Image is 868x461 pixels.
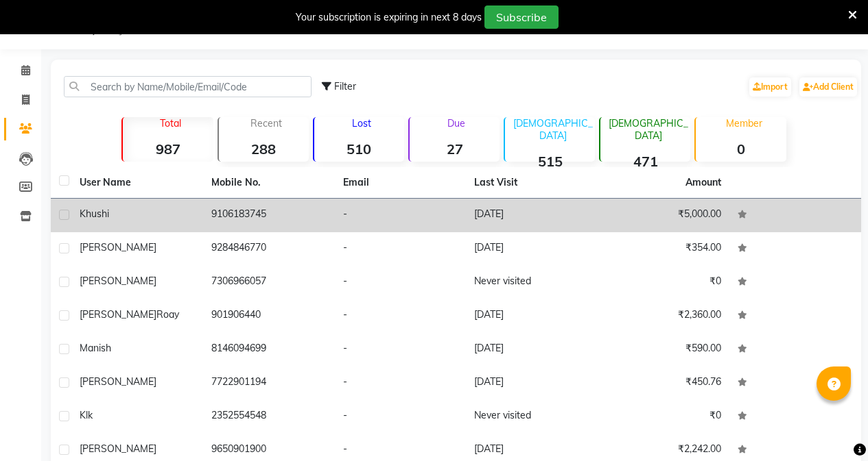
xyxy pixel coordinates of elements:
[335,366,467,400] td: -
[80,375,156,388] span: [PERSON_NAME]
[335,199,467,232] td: -
[598,232,729,266] td: ₹354.00
[335,299,467,333] td: -
[466,232,598,266] td: [DATE]
[412,117,500,129] p: Due
[128,117,213,129] p: Total
[203,299,335,333] td: 901906440
[334,80,356,92] span: Filter
[466,299,598,333] td: [DATE]
[203,366,335,400] td: 7722901194
[466,199,598,232] td: [DATE]
[606,117,690,142] p: [DEMOGRAPHIC_DATA]
[80,409,93,421] span: klk
[466,400,598,434] td: Never visited
[314,140,404,158] strong: 510
[203,232,335,266] td: 9284846770
[80,275,156,287] span: [PERSON_NAME]
[466,167,598,199] th: Last Visit
[677,167,729,198] th: Amount
[203,167,335,199] th: Mobile No.
[696,140,786,158] strong: 0
[466,366,598,400] td: [DATE]
[156,308,179,321] span: Roay
[335,232,467,266] td: -
[598,366,729,400] td: ₹450.76
[219,140,309,158] strong: 288
[80,443,156,455] span: [PERSON_NAME]
[484,5,559,29] button: Subscribe
[799,77,857,97] a: Add Client
[80,241,156,253] span: [PERSON_NAME]
[600,153,690,170] strong: 471
[466,333,598,366] td: [DATE]
[749,77,791,97] a: Import
[335,333,467,366] td: -
[71,167,203,199] th: User Name
[335,266,467,299] td: -
[203,400,335,434] td: 2352554548
[505,153,595,170] strong: 515
[224,117,309,129] p: Recent
[410,140,500,158] strong: 27
[320,117,404,129] p: Lost
[203,266,335,299] td: 7306966057
[511,117,595,142] p: [DEMOGRAPHIC_DATA]
[123,140,213,158] strong: 987
[296,10,482,25] div: Your subscription is expiring in next 8 days
[598,400,729,434] td: ₹0
[598,266,729,299] td: ₹0
[80,208,109,220] span: Khushi
[598,299,729,333] td: ₹2,360.00
[203,333,335,366] td: 8146094699
[80,342,111,354] span: Manish
[335,400,467,434] td: -
[64,76,312,97] input: Search by Name/Mobile/Email/Code
[598,333,729,366] td: ₹590.00
[80,308,156,321] span: [PERSON_NAME]
[701,117,786,129] p: Member
[466,266,598,299] td: Never visited
[335,167,467,199] th: Email
[598,199,729,232] td: ₹5,000.00
[203,199,335,232] td: 9106183745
